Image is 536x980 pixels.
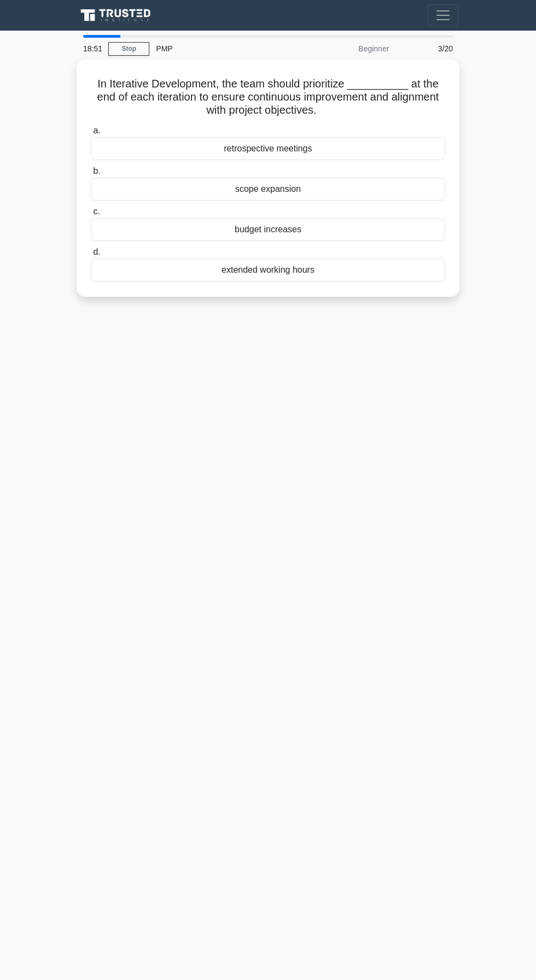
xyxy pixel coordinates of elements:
div: Beginner [300,38,395,60]
div: extended working hours [91,259,445,281]
div: 18:51 [77,38,108,60]
div: scope expansion [91,178,445,201]
div: budget increases [91,218,445,241]
div: PMP [149,38,300,60]
div: retrospective meetings [91,137,445,160]
span: c. [93,207,100,216]
span: d. [93,247,100,256]
button: Toggle navigation [428,4,458,26]
span: b. [93,166,100,175]
a: Stop [108,42,149,56]
h5: In Iterative Development, the team should prioritize __________ at the end of each iteration to e... [90,77,446,118]
div: 3/20 [395,38,459,60]
span: a. [93,126,100,135]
